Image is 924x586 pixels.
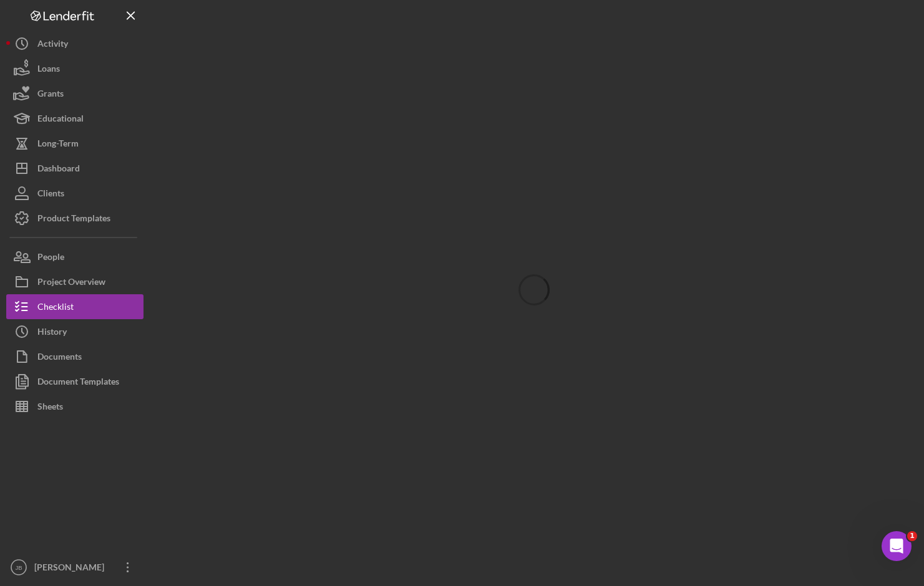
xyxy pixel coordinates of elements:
[83,389,166,439] button: Messages
[6,369,143,394] button: Document Templates
[6,106,143,131] button: Educational
[37,394,63,422] div: Sheets
[219,5,241,27] div: Close
[6,555,143,580] button: JB[PERSON_NAME]
[6,56,143,81] button: Loans
[6,344,143,369] button: Documents
[14,90,39,115] img: Profile image for Allison
[37,156,80,184] div: Dashboard
[37,181,64,209] div: Clients
[6,294,143,319] button: Checklist
[882,531,912,561] iframe: Intercom live chat
[37,244,64,272] div: People
[119,102,154,115] div: • [DATE]
[37,369,119,397] div: Document Templates
[6,131,143,156] button: Long-Term
[14,44,39,69] img: Profile image for David
[29,420,54,429] span: Home
[6,244,143,269] button: People
[37,269,105,297] div: Project Overview
[6,269,143,294] button: Project Overview
[37,131,79,159] div: Long-Term
[37,319,67,347] div: History
[37,56,60,84] div: Loans
[198,420,218,429] span: Help
[37,206,110,234] div: Product Templates
[57,329,192,353] button: Send us a message
[6,31,143,56] button: Activity
[44,56,117,69] div: [PERSON_NAME]
[6,181,143,206] button: Clients
[37,344,82,372] div: Documents
[37,106,84,134] div: Educational
[44,102,117,115] div: [PERSON_NAME]
[6,206,143,231] button: Product Templates
[15,564,22,571] text: JB
[6,81,143,106] button: Grants
[31,555,112,583] div: [PERSON_NAME]
[6,319,143,344] button: History
[37,294,74,322] div: Checklist
[907,531,917,541] span: 1
[119,56,154,69] div: • [DATE]
[37,31,68,59] div: Activity
[37,81,64,109] div: Grants
[6,156,143,181] button: Dashboard
[167,389,250,439] button: Help
[100,420,148,429] span: Messages
[6,394,143,419] button: Sheets
[92,6,160,27] h1: Messages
